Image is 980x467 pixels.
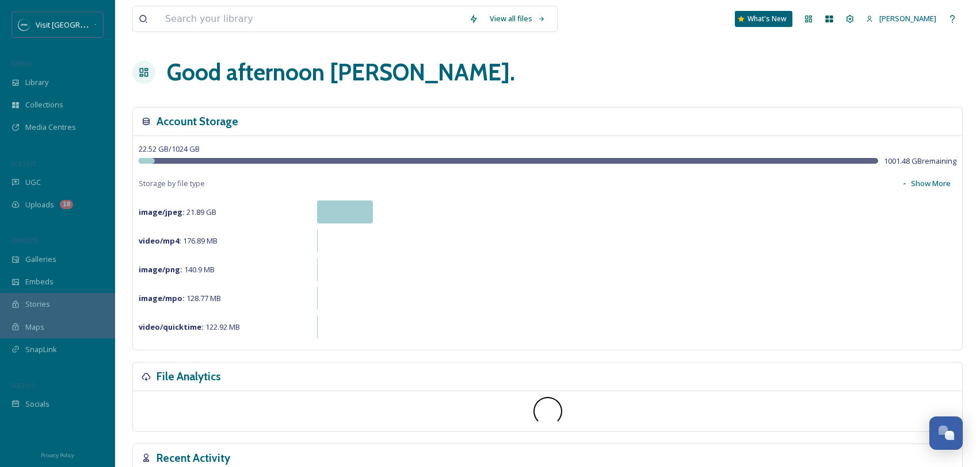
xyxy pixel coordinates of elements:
span: WIDGETS [12,236,38,245]
span: 140.9 MB [139,264,215,275]
button: Show More [895,172,956,195]
div: 18 [60,200,73,209]
a: [PERSON_NAME] [860,7,942,30]
span: Socials [25,399,49,410]
span: SOCIALS [12,381,35,389]
span: Storage by file type [139,178,205,189]
span: Visit [GEOGRAPHIC_DATA][US_STATE] [36,19,164,30]
strong: image/jpeg : [139,207,185,217]
h1: Good afternoon [PERSON_NAME] . [167,55,515,90]
strong: video/mp4 : [139,236,181,246]
span: Uploads [25,199,54,210]
span: Stories [25,299,50,310]
span: COLLECT [12,159,36,168]
img: SM%20Social%20Profile.png [18,19,30,30]
a: What's New [735,11,792,27]
span: SnapLink [25,344,57,355]
a: View all files [484,7,551,30]
span: 122.92 MB [139,322,240,332]
span: Galleries [25,254,56,265]
span: UGC [25,177,41,188]
span: Maps [25,322,44,333]
h3: File Analytics [157,368,221,385]
span: 22.52 GB / 1024 GB [139,144,200,154]
strong: video/quicktime : [139,322,204,332]
strong: image/mpo : [139,293,185,303]
span: 1001.48 GB remaining [884,156,956,167]
span: 128.77 MB [139,293,221,303]
span: MEDIA [12,59,32,68]
span: Embeds [25,276,54,287]
span: Media Centres [25,122,76,133]
span: Library [25,77,48,88]
strong: image/png : [139,264,182,275]
span: 21.89 GB [139,207,216,217]
a: Privacy Policy [41,447,74,461]
span: Collections [25,99,63,110]
span: [PERSON_NAME] [879,13,936,24]
h3: Recent Activity [157,450,230,466]
button: Open Chat [929,416,963,450]
h3: Account Storage [157,113,238,130]
span: 176.89 MB [139,236,218,246]
input: Search your library [159,6,463,32]
span: Privacy Policy [41,451,74,459]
